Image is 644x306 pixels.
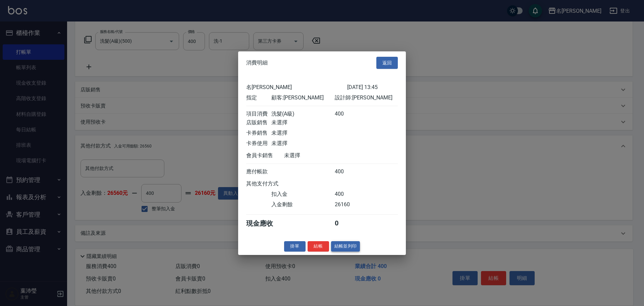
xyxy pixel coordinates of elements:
div: 顧客: [PERSON_NAME] [271,94,334,101]
div: 未選擇 [284,152,347,159]
div: 項目消費 [246,111,271,118]
div: 卡券銷售 [246,130,271,137]
button: 掛單 [284,241,306,252]
div: 0 [335,219,360,228]
div: 400 [335,111,360,118]
div: 未選擇 [271,119,334,126]
div: 會員卡銷售 [246,152,284,159]
div: 扣入金 [271,191,334,198]
button: 結帳 [308,241,329,252]
button: 返回 [376,56,398,69]
div: 洗髮(A級) [271,111,334,118]
div: 未選擇 [271,130,334,137]
div: 店販銷售 [246,119,271,126]
div: 名[PERSON_NAME] [246,84,347,91]
div: 現金應收 [246,219,284,228]
span: 消費明細 [246,59,268,66]
div: 未選擇 [271,140,334,147]
div: [DATE] 13:45 [347,84,398,91]
div: 指定 [246,94,271,101]
div: 設計師: [PERSON_NAME] [335,94,398,101]
div: 卡券使用 [246,140,271,147]
div: 26160 [335,201,360,208]
div: 應付帳款 [246,168,271,175]
div: 400 [335,168,360,175]
div: 400 [335,191,360,198]
div: 其他支付方式 [246,180,297,187]
div: 入金剩餘 [271,201,334,208]
button: 結帳並列印 [331,241,360,252]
